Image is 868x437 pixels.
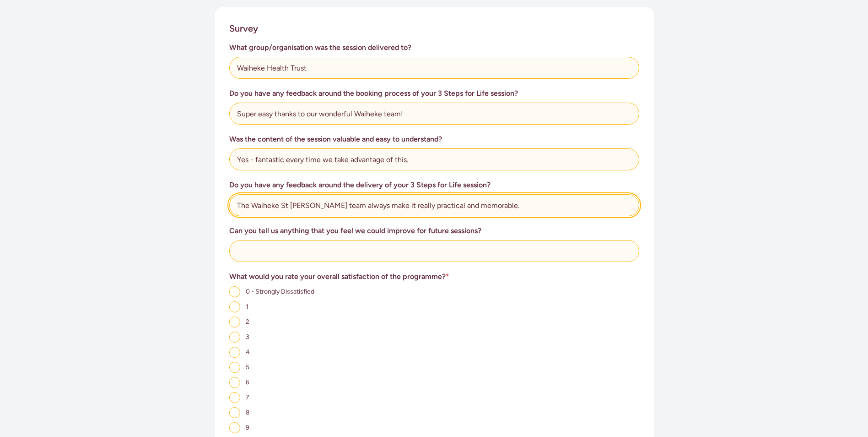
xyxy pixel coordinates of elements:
[229,407,240,418] input: 8
[229,271,639,282] h3: What would you rate your overall satisfaction of the programme?
[246,393,249,401] span: 7
[246,318,249,326] span: 2
[229,134,639,145] h3: Was the content of the session valuable and easy to understand?
[246,409,250,416] span: 8
[229,88,639,99] h3: Do you have any feedback around the booking process of your 3 Steps for Life session?
[246,363,249,371] span: 5
[229,332,240,343] input: 3
[246,378,249,386] span: 6
[229,180,639,191] h3: Do you have any feedback around the delivery of your 3 Steps for Life session?
[229,347,240,358] input: 4
[246,348,250,356] span: 4
[229,377,240,388] input: 6
[229,422,240,433] input: 9
[229,42,639,53] h3: What group/organisation was the session delivered to?
[229,225,639,236] h3: Can you tell us anything that you feel we could improve for future sessions?
[246,424,249,432] span: 9
[229,317,240,328] input: 2
[229,301,240,312] input: 1
[229,22,258,35] h2: Survey
[229,362,240,373] input: 5
[229,286,240,297] input: 0 - Strongly Dissatisfied
[229,392,240,403] input: 7
[246,303,248,311] span: 1
[246,333,249,341] span: 3
[246,288,314,295] span: 0 - Strongly Dissatisfied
